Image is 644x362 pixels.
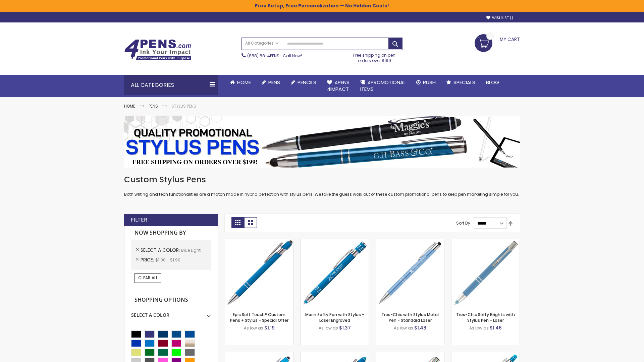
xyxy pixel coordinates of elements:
a: Tres-Chic Softy Brights with Stylus Pen - Laser-Blue - Light [451,239,520,244]
span: Pens [268,79,280,86]
a: Marin Softy Pen with Stylus - Laser Engraved [305,312,364,323]
strong: Shopping Options [131,293,211,307]
a: Tres-Chic with Stylus Metal Pen - Standard Laser [381,312,439,323]
div: Free shipping on pen orders over $199 [346,50,403,63]
div: Both writing and tech functionalities are a match made in hybrid perfection with stylus pens. We ... [124,174,520,197]
img: Marin Softy Pen with Stylus - Laser Engraved-Blue - Light [301,239,369,307]
span: As low as [469,325,489,331]
a: Blog [481,75,504,90]
strong: Grid [231,217,244,228]
span: Specials [453,79,475,86]
span: Rush [423,79,436,86]
h1: Custom Stylus Pens [124,174,520,185]
a: Home [225,75,256,90]
span: All Categories [245,41,279,46]
span: $1.19 [264,324,275,331]
a: 4PROMOTIONALITEMS [355,75,411,97]
label: Sort By [456,220,470,226]
span: Pencils [298,79,316,86]
a: Pens [256,75,285,90]
span: Blog [486,79,499,86]
span: Blue Light [181,247,201,253]
span: 4Pens 4impact [327,79,350,93]
a: Wishlist [486,15,513,20]
span: $1.00 - $1.99 [155,257,180,263]
span: Home [237,79,251,86]
a: All Categories [242,38,282,49]
a: Tres-Chic with Stylus Metal Pen - Standard Laser-Blue - Light [376,239,444,244]
span: As low as [244,325,263,331]
img: 4Pens Custom Pens and Promotional Products [124,39,191,61]
a: Ellipse Stylus Pen - Standard Laser-Blue - Light [225,352,293,358]
a: Epic Soft Touch® Custom Pens + Stylus - Special Offer [230,312,288,323]
img: Stylus Pens [124,116,520,168]
a: Tres-Chic Softy Brights with Stylus Pen - Laser [456,312,515,323]
img: Tres-Chic Softy Brights with Stylus Pen - Laser-Blue - Light [451,239,520,307]
strong: Now Shopping by [131,226,211,240]
a: Pens [149,103,158,109]
span: As low as [394,325,413,331]
a: Specials [441,75,481,90]
span: $1.46 [490,324,502,331]
span: Price [141,256,155,263]
span: Clear All [138,275,158,281]
a: Rush [411,75,441,90]
img: 4P-MS8B-Blue - Light [225,239,293,307]
div: All Categories [124,75,218,95]
span: - Call Now! [247,53,302,59]
span: 4PROMOTIONAL ITEMS [360,79,406,93]
a: Pencils [285,75,322,90]
a: (888) 88-4PENS [247,53,279,59]
span: $1.37 [339,324,351,331]
a: Marin Softy Pen with Stylus - Laser Engraved-Blue - Light [301,239,369,244]
strong: Stylus Pens [171,103,196,109]
span: Select A Color [141,247,181,253]
strong: Filter [131,216,147,224]
a: Home [124,103,135,109]
a: Tres-Chic Touch Pen - Standard Laser-Blue - Light [376,352,444,358]
a: Phoenix Softy Brights with Stylus Pen - Laser-Blue - Light [451,352,520,358]
a: Ellipse Softy Brights with Stylus Pen - Laser-Blue - Light [301,352,369,358]
img: Tres-Chic with Stylus Metal Pen - Standard Laser-Blue - Light [376,239,444,307]
a: 4P-MS8B-Blue - Light [225,239,293,244]
a: Clear All [135,273,161,283]
div: Select A Color [131,307,211,318]
span: $1.48 [414,324,426,331]
span: As low as [319,325,338,331]
a: 4Pens4impact [322,75,355,97]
